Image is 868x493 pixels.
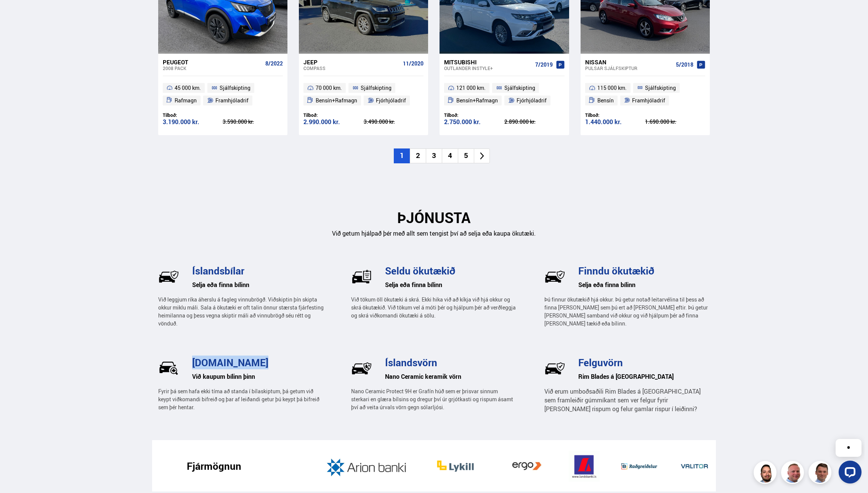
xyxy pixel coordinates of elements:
[645,83,676,93] span: Sjálfskipting
[585,119,645,125] div: 1.440.000 kr.
[187,460,241,472] h3: Fjármögnun
[192,279,324,290] h6: Selja eða finna bílinn
[192,357,324,368] h3: [DOMAIN_NAME]
[361,83,391,93] span: Sjálfskipting
[544,266,565,287] img: BkM1h9GEeccOPUq4.svg
[504,119,565,124] div: 2.890.000 kr.
[444,112,504,118] div: Tilboð:
[223,119,283,124] div: 3.590.000 kr.
[456,83,486,93] span: 121 000 km.
[458,148,474,163] li: 5
[578,357,710,368] h3: Felguvörn
[215,96,249,105] span: Framhjóladrif
[158,229,710,238] p: Við getum hjálpað þér með allt sem tengist því að selja eða kaupa ökutæki.
[351,295,517,319] p: Við tökum öll ökutæki á skrá. Ekki hika við að kíkja við hjá okkur og skrá ökutækið. Við tökum ve...
[163,65,262,71] div: 2008 PACK
[440,54,569,135] a: Mitsubishi Outlander INSTYLE+ 7/2019 121 000 km. Sjálfskipting Bensín+Rafmagn Fjórhjóladrif Tilbo...
[578,279,710,290] h6: Selja eða finna bílinn
[444,119,504,125] div: 2.750.000 kr.
[632,96,665,105] span: Framhjóladrif
[504,83,535,93] span: Sjálfskipting
[544,358,565,379] img: wj-tEQaV63q7uWzm.svg
[581,54,710,135] a: Nissan Pulsar SJÁLFSKIPTUR 5/2018 115 000 km. Sjálfskipting Bensín Framhjóladrif Tilboð: 1.440.00...
[163,59,262,65] div: Peugeot
[385,279,517,290] h6: Selja eða finna bílinn
[394,148,410,163] li: 1
[265,61,283,67] span: 8/2022
[303,119,364,125] div: 2.990.000 kr.
[376,96,406,105] span: Fjórhjóladrif
[351,387,517,411] p: Nano Ceramic Protect 9H er Grafín húð sem er þrisvar sinnum sterkari en glæra bílsins og dregur þ...
[578,265,710,276] h3: Finndu ökutækið
[316,83,342,93] span: 70 000 km.
[645,119,705,124] div: 1.690.000 kr.
[175,83,201,93] span: 45 000 km.
[444,59,532,65] div: Mitsubishi
[163,112,223,118] div: Tilboð:
[578,371,710,382] h6: Rim Blades á [GEOGRAPHIC_DATA]
[676,62,693,68] span: 5/2018
[385,371,517,382] h6: Nano Ceramic keramik vörn
[303,59,400,65] div: Jeep
[585,65,673,71] div: Pulsar SJÁLFSKIPTUR
[158,387,324,411] p: Fyrir þá sem hafa ekki tíma að standa í bílaskiptum, þá getum við keypt viðkomandi bifreið og þar...
[299,54,428,135] a: Jeep Compass 11/2020 70 000 km. Sjálfskipting Bensín+Rafmagn Fjórhjóladrif Tilboð: 2.990.000 kr. ...
[499,451,555,482] img: vb19vGOeIT05djEB.jpg
[585,59,673,65] div: Nissan
[597,83,627,93] span: 115 000 km.
[303,112,364,118] div: Tilboð:
[220,83,250,93] span: Sjálfskipting
[158,358,179,379] img: _UrlRxxciTm4sq1N.svg
[535,62,553,68] span: 7/2019
[158,266,179,287] img: wj-tEQaV63q7uWzm.svg
[755,462,778,485] img: nhp88E3Fdnt1Opn2.png
[442,148,458,163] li: 4
[385,265,517,276] h3: Seldu ökutækið
[517,96,547,105] span: Fjórhjóladrif
[192,265,324,276] h3: Íslandsbílar
[163,119,223,125] div: 3.190.000 kr.
[544,387,701,413] span: Við erum umboðsaðili Rim Blades á [GEOGRAPHIC_DATA] sem framleiðir gúmmíkant sem ver felgur fyrir...
[192,371,324,382] h6: Við kaupum bílinn þinn
[456,96,498,105] span: Bensín+Rafmagn
[385,357,517,368] h3: Íslandsvörn
[158,209,710,226] h2: ÞJÓNUSTA
[426,148,442,163] li: 3
[303,65,400,71] div: Compass
[597,96,614,105] span: Bensín
[364,119,424,124] div: 3.490.000 kr.
[544,295,710,327] p: Þú finnur ökutækið hjá okkur. Þú getur notað leitarvélina til þess að finna [PERSON_NAME] sem þú ...
[158,54,287,135] a: Peugeot 2008 PACK 8/2022 45 000 km. Sjálfskipting Rafmagn Framhjóladrif Tilboð: 3.190.000 kr. 3.5...
[444,65,532,71] div: Outlander INSTYLE+
[158,295,324,327] p: Við leggjum ríka áherslu á fagleg vinnubrögð. Viðskiptin þín skipta okkur miklu máli. Sala á ökut...
[585,112,645,118] div: Tilboð:
[403,61,424,67] span: 11/2020
[351,358,372,379] img: Pf5Ax2cCE_PAlAL1.svg
[758,425,865,490] iframe: LiveChat chat widget
[351,266,372,287] img: U-P77hVsr2UxK2Mi.svg
[324,451,412,482] img: JD2k8JnpGOQahQK4.jpg
[175,96,197,105] span: Rafmagn
[316,96,357,105] span: Bensín+Rafmagn
[410,148,426,163] li: 2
